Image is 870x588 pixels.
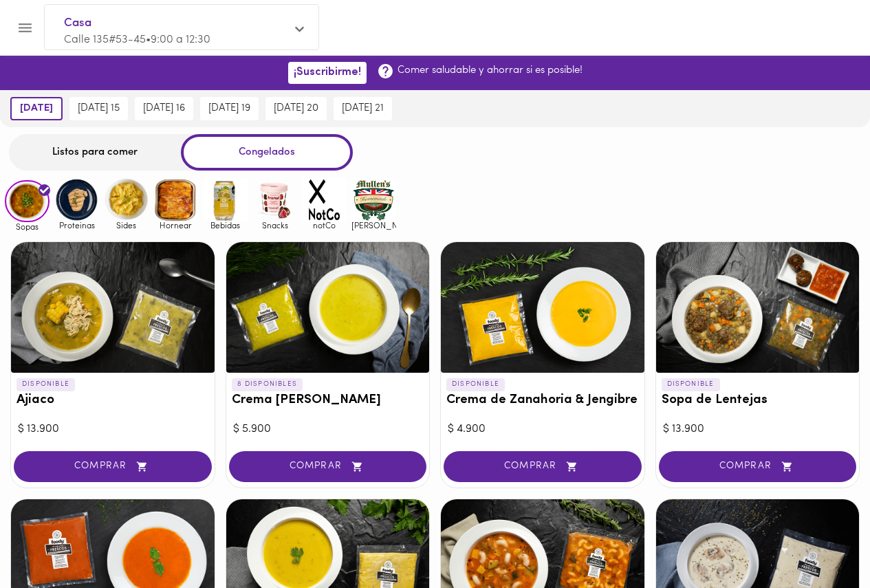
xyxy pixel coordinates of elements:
[5,180,50,223] img: Sopas
[676,461,840,472] span: COMPRAR
[232,393,424,408] h3: Crema [PERSON_NAME]
[14,451,212,482] button: COMPRAR
[334,97,392,120] button: [DATE] 21
[153,177,198,222] img: Hornear
[54,221,99,230] span: Proteinas
[441,242,644,373] div: Crema de Zanahoria & Jengibre
[659,451,857,482] button: COMPRAR
[17,393,209,408] h3: Ajiaco
[31,461,195,472] span: COMPRAR
[226,242,430,373] div: Crema del Huerto
[64,14,285,32] span: Casa
[294,66,361,79] span: ¡Suscribirme!
[203,221,248,230] span: Bebidas
[302,221,347,230] span: notCo
[444,451,642,482] button: COMPRAR
[233,422,423,437] div: $ 5.900
[342,102,384,115] span: [DATE] 21
[17,378,75,391] p: DISPONIBLE
[662,393,854,408] h3: Sopa de Lentejas
[446,378,505,391] p: DISPONIBLE
[351,177,396,222] img: mullens
[11,242,215,373] div: Ajiaco
[246,461,410,472] span: COMPRAR
[446,393,639,408] h3: Crema de Zanahoria & Jengibre
[398,63,583,78] p: Comer saludable y ahorrar si es posible!
[663,422,853,437] div: $ 13.900
[69,97,128,120] button: [DATE] 15
[203,177,248,222] img: Bebidas
[104,221,149,230] span: Sides
[229,451,427,482] button: COMPRAR
[351,221,396,230] span: [PERSON_NAME]
[662,378,720,391] p: DISPONIBLE
[153,221,198,230] span: Hornear
[104,177,149,222] img: Sides
[200,97,259,120] button: [DATE] 19
[208,102,250,115] span: [DATE] 19
[20,102,53,115] span: [DATE]
[181,134,353,171] div: Congelados
[252,221,297,230] span: Snacks
[9,134,181,171] div: Listos para comer
[302,177,347,222] img: notCo
[790,508,856,574] iframe: Messagebird Livechat Widget
[5,222,50,231] span: Sopas
[135,97,193,120] button: [DATE] 16
[8,11,42,45] button: Menu
[265,97,327,120] button: [DATE] 20
[656,242,860,373] div: Sopa de Lentejas
[288,62,367,83] button: ¡Suscribirme!
[54,177,99,222] img: Proteinas
[274,102,318,115] span: [DATE] 20
[18,422,208,437] div: $ 13.900
[232,378,303,391] p: 8 DISPONIBLES
[252,177,297,222] img: Snacks
[78,102,120,115] span: [DATE] 15
[143,102,185,115] span: [DATE] 16
[461,461,624,472] span: COMPRAR
[448,422,638,437] div: $ 4.900
[64,34,210,45] span: Calle 135#53-45 • 9:00 a 12:30
[10,97,63,120] button: [DATE]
